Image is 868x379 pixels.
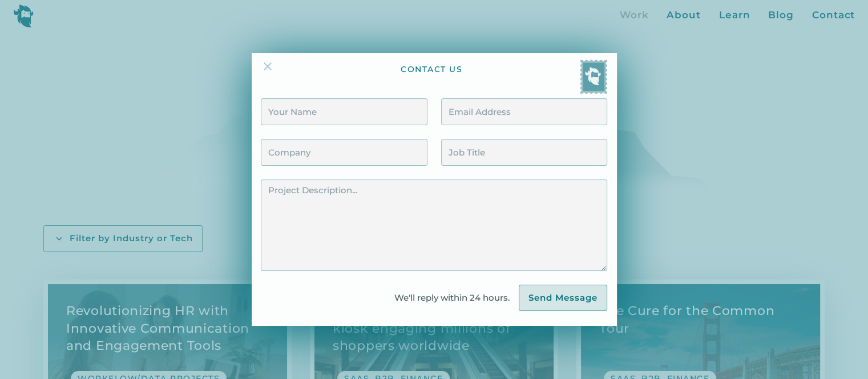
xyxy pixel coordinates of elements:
[441,139,607,166] input: Job Title
[261,59,274,73] img: Close Icon
[261,98,427,125] input: Your Name
[261,139,427,166] input: Company
[401,64,462,94] div: contact us
[580,59,607,94] img: Yeti postage stamp
[394,291,519,305] div: We'll reply within 24 hours.
[441,98,607,125] input: Email Address
[261,98,607,311] form: Contact Form
[519,285,607,311] input: Send Message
